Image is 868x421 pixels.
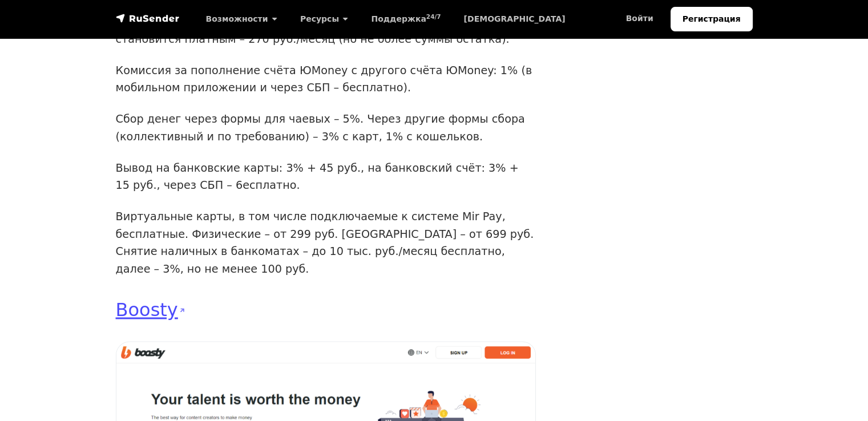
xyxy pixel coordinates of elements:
p: Комиссия за пополнение счёта ЮMoney с другого счёта ЮMoney: 1% (в мобильном приложении и через СБ... [116,62,536,97]
a: Поддержка24/7 [360,7,452,31]
sup: 24/7 [426,13,441,20]
a: Регистрация [671,7,753,31]
a: Войти [615,7,665,30]
img: RuSender [116,13,180,24]
p: Вывод на банковские карты: 3% + 45 руб., на банковский счёт: 3% + 15 руб., через СБП – 6есплатно. [116,160,536,195]
a: Ресурсы [289,7,360,31]
p: Виртуальные карты, в том числе подключаемые к системе Mir Pay, бесплатные. Физические – от 299 ру... [116,208,536,278]
a: Boosty [116,299,185,321]
p: Сбор денег через формы для чаевых – 5%. Через другие формы сбора (коллективный и по требованию) –... [116,111,536,145]
a: [DEMOGRAPHIC_DATA] [453,7,577,31]
a: Возможности [195,7,289,31]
